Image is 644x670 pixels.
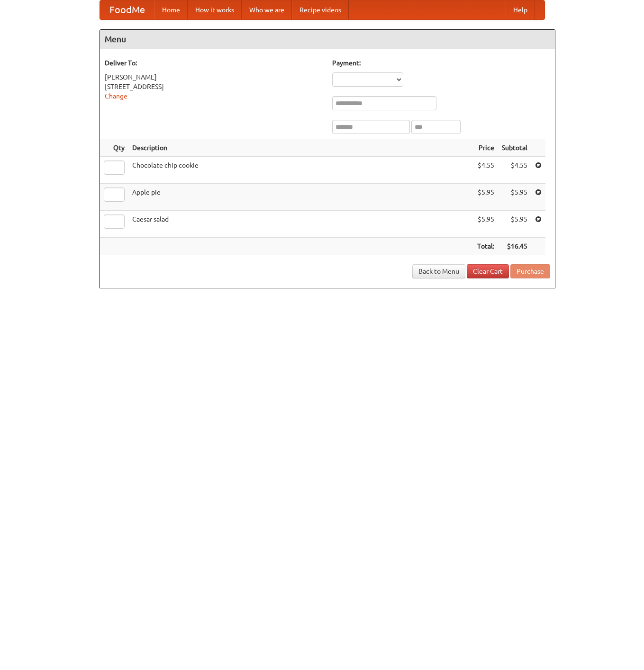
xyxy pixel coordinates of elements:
[473,238,498,255] th: Total:
[332,58,550,68] h5: Payment:
[498,157,531,184] td: $4.55
[510,264,550,278] button: Purchase
[128,184,473,211] td: Apple pie
[498,139,531,157] th: Subtotal
[473,184,498,211] td: $5.95
[242,0,292,19] a: Who we are
[100,0,154,19] a: FoodMe
[105,82,323,91] div: [STREET_ADDRESS]
[473,157,498,184] td: $4.55
[467,264,509,278] a: Clear Cart
[188,0,242,19] a: How it works
[100,30,555,49] h4: Menu
[100,139,128,157] th: Qty
[498,238,531,255] th: $16.45
[292,0,349,19] a: Recipe videos
[473,211,498,238] td: $5.95
[154,0,188,19] a: Home
[498,184,531,211] td: $5.95
[128,139,473,157] th: Description
[498,211,531,238] td: $5.95
[105,58,323,68] h5: Deliver To:
[128,211,473,238] td: Caesar salad
[473,139,498,157] th: Price
[105,92,127,100] a: Change
[128,157,473,184] td: Chocolate chip cookie
[506,0,535,19] a: Help
[412,264,465,278] a: Back to Menu
[105,72,323,82] div: [PERSON_NAME]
